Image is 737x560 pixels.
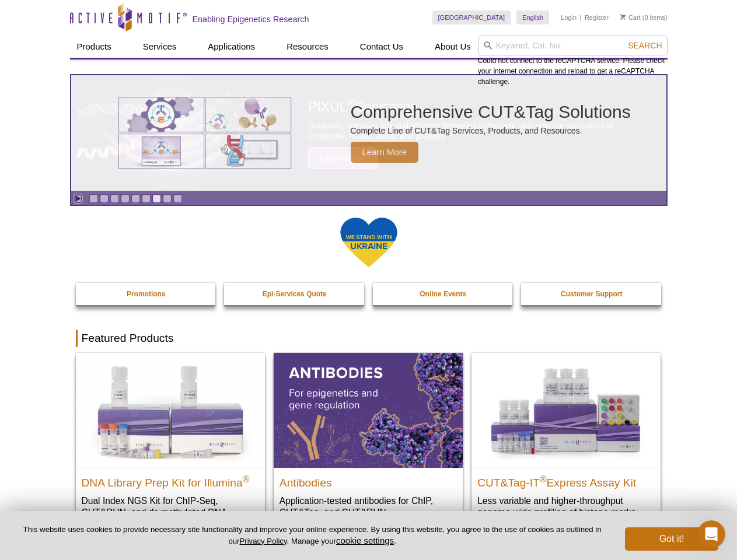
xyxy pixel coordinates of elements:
[561,290,622,298] strong: Customer Support
[351,125,631,136] p: Complete Line of CUT&Tag Services, Products, and Resources.
[516,10,549,24] a: English
[82,471,259,489] h2: DNA Library Prep Kit for Illumina
[239,537,287,545] a: Privacy Policy
[274,353,463,467] img: All Antibodies
[353,36,410,58] a: Contact Us
[89,194,98,203] a: Go to slide 1
[336,535,394,545] button: cookie settings
[274,353,463,530] a: All Antibodies Antibodies Application-tested antibodies for ChIP, CUT&Tag, and CUT&RUN.
[117,96,292,170] img: Various genetic charts and diagrams.
[76,353,265,541] a: DNA Library Prep Kit for Illumina DNA Library Prep Kit for Illumina® Dual Index NGS Kit for ChIP-...
[620,10,668,24] li: (0 items)
[280,36,336,58] a: Resources
[561,13,577,22] a: Login
[340,216,398,268] img: We Stand With Ukraine
[131,194,140,203] a: Go to slide 5
[620,13,641,22] a: Cart
[173,194,182,203] a: Go to slide 9
[351,142,419,163] span: Learn More
[110,194,119,203] a: Go to slide 3
[580,10,582,24] li: |
[142,194,151,203] a: Go to slide 6
[19,524,606,547] p: This website uses cookies to provide necessary site functionality and improve your online experie...
[121,194,130,203] a: Go to slide 4
[624,40,665,51] button: Search
[628,41,662,50] span: Search
[432,10,511,24] a: [GEOGRAPHIC_DATA]
[127,290,166,298] strong: Promotions
[70,36,118,58] a: Products
[478,36,668,55] input: Keyword, Cat. No.
[585,13,609,22] a: Register
[420,290,466,298] strong: Online Events
[521,283,662,305] a: Customer Support
[477,495,655,519] p: Less variable and higher-throughput genome-wide profiling of histone marks​.
[71,75,666,191] article: Comprehensive CUT&Tag Solutions
[373,283,514,305] a: Online Events
[620,14,626,20] img: Your Cart
[243,474,250,484] sup: ®
[201,36,262,58] a: Applications
[280,495,457,519] p: Application-tested antibodies for ChIP, CUT&Tag, and CUT&RUN.
[82,495,259,530] p: Dual Index NGS Kit for ChIP-Seq, CUT&RUN, and ds methylated DNA assays.
[100,194,109,203] a: Go to slide 2
[224,283,365,305] a: Epi-Services Quote
[477,471,655,489] h2: CUT&Tag-IT Express Assay Kit
[76,353,265,467] img: DNA Library Prep Kit for Illumina
[478,36,668,87] div: Could not connect to the reCAPTCHA service. Please check your internet connection and reload to g...
[697,520,725,548] iframe: Intercom live chat
[263,290,327,298] strong: Epi-Services Quote
[471,353,661,530] a: CUT&Tag-IT® Express Assay Kit CUT&Tag-IT®Express Assay Kit Less variable and higher-throughput ge...
[74,194,82,203] a: Toggle autoplay
[152,194,161,203] a: Go to slide 7
[193,14,309,24] h2: Enabling Epigenetics Research
[136,36,184,58] a: Services
[163,194,172,203] a: Go to slide 8
[76,283,217,305] a: Promotions
[76,330,662,347] h2: Featured Products
[540,474,547,484] sup: ®
[471,353,661,467] img: CUT&Tag-IT® Express Assay Kit
[71,75,666,191] a: Various genetic charts and diagrams. Comprehensive CUT&Tag Solutions Complete Line of CUT&Tag Ser...
[428,36,478,58] a: About Us
[351,103,631,121] h2: Comprehensive CUT&Tag Solutions
[625,527,718,551] button: Got it!
[280,471,457,489] h2: Antibodies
